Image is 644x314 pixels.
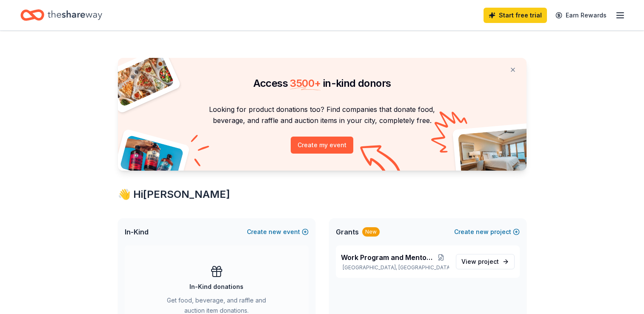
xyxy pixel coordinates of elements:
[341,264,449,271] p: [GEOGRAPHIC_DATA], [GEOGRAPHIC_DATA]
[360,145,403,177] img: Curvy arrow
[454,227,520,237] button: Createnewproject
[476,227,489,237] span: new
[456,254,515,269] a: View project
[189,282,243,292] div: In-Kind donations
[108,53,175,107] img: Pizza
[20,5,102,25] a: Home
[118,188,527,201] div: 👋 Hi [PERSON_NAME]
[461,257,499,267] span: View
[550,8,612,23] a: Earn Rewards
[341,252,433,263] span: Work Program and Mentoring
[125,227,149,237] span: In-Kind
[478,258,499,265] span: project
[247,227,309,237] button: Createnewevent
[290,77,321,89] span: 3500 +
[269,227,281,237] span: new
[362,227,380,237] div: New
[253,77,391,89] span: Access in-kind donors
[336,227,359,237] span: Grants
[484,8,547,23] a: Start free trial
[291,137,353,154] button: Create my event
[128,104,516,126] p: Looking for product donations too? Find companies that donate food, beverage, and raffle and auct...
